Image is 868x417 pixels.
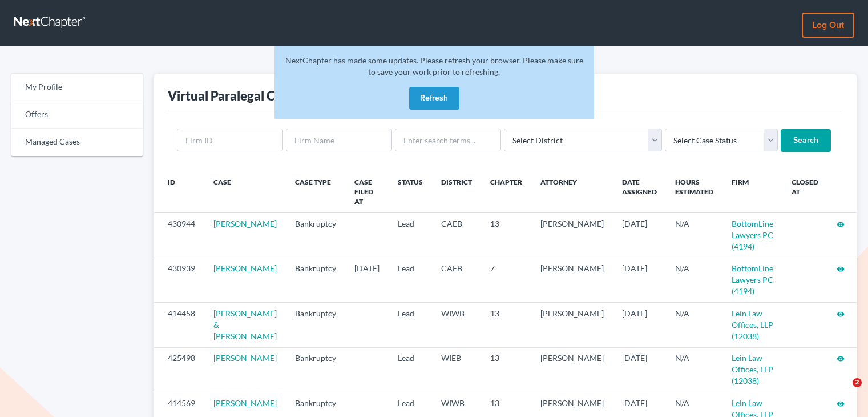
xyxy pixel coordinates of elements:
[837,398,845,408] a: visibility
[154,347,204,392] td: 425498
[285,55,583,77] span: NextChapter has made some updates. Please refresh your browser. Please make sure to save your wor...
[531,170,613,213] th: Attorney
[11,101,143,129] a: Offers
[732,219,773,251] a: BottomLine Lawyers PC (4194)
[213,263,277,273] a: [PERSON_NAME]
[389,170,432,213] th: Status
[432,303,481,347] td: WIWB
[389,347,432,392] td: Lead
[213,353,277,363] a: [PERSON_NAME]
[154,303,204,347] td: 414458
[837,220,845,228] i: visibility
[177,129,283,151] input: Firm ID
[732,353,773,386] a: Lein Law Offices, LLP (12038)
[286,303,345,347] td: Bankruptcy
[837,308,845,318] a: visibility
[613,170,666,213] th: Date Assigned
[213,219,277,228] a: [PERSON_NAME]
[781,129,831,152] input: Search
[389,213,432,258] td: Lead
[837,355,845,363] i: visibility
[531,213,613,258] td: [PERSON_NAME]
[11,129,143,156] a: Managed Cases
[829,378,857,406] iframe: Intercom live chat
[213,398,277,408] a: [PERSON_NAME]
[213,308,277,341] a: [PERSON_NAME] & [PERSON_NAME]
[432,347,481,392] td: WIEB
[722,170,782,213] th: Firm
[732,308,773,341] a: Lein Law Offices, LLP (12038)
[782,170,827,213] th: Closed at
[666,258,722,302] td: N/A
[11,74,143,101] a: My Profile
[286,129,392,151] input: Firm Name
[837,353,845,363] a: visibility
[531,258,613,302] td: [PERSON_NAME]
[389,303,432,347] td: Lead
[666,303,722,347] td: N/A
[481,258,531,302] td: 7
[154,213,204,258] td: 430944
[204,170,286,213] th: Case
[286,213,345,258] td: Bankruptcy
[286,170,345,213] th: Case Type
[168,87,300,104] div: Virtual Paralegal Cases
[409,87,459,110] button: Refresh
[837,310,845,318] i: visibility
[666,213,722,258] td: N/A
[345,170,389,213] th: Case Filed At
[395,129,501,151] input: Enter search terms...
[732,263,773,296] a: BottomLine Lawyers PC (4194)
[389,258,432,302] td: Lead
[432,170,481,213] th: District
[432,213,481,258] td: CAEB
[802,13,854,38] a: Log out
[613,303,666,347] td: [DATE]
[837,265,845,273] i: visibility
[481,170,531,213] th: Chapter
[613,213,666,258] td: [DATE]
[613,347,666,392] td: [DATE]
[154,170,204,213] th: ID
[481,347,531,392] td: 13
[481,303,531,347] td: 13
[286,258,345,302] td: Bankruptcy
[481,213,531,258] td: 13
[154,258,204,302] td: 430939
[613,258,666,302] td: [DATE]
[531,303,613,347] td: [PERSON_NAME]
[531,347,613,392] td: [PERSON_NAME]
[286,347,345,392] td: Bankruptcy
[666,170,722,213] th: Hours Estimated
[345,258,389,302] td: [DATE]
[432,258,481,302] td: CAEB
[666,347,722,392] td: N/A
[853,378,862,387] span: 2
[837,219,845,228] a: visibility
[837,263,845,273] a: visibility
